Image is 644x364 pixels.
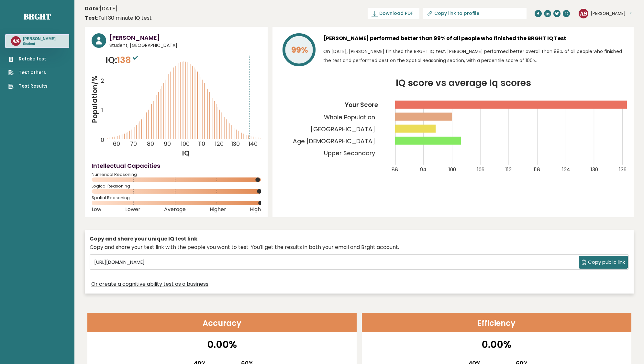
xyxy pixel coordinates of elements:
[210,208,226,211] span: Higher
[477,166,484,173] tspan: 106
[130,140,137,148] tspan: 70
[293,137,375,145] tspan: Age [DEMOGRAPHIC_DATA]
[588,259,625,266] span: Copy public link
[109,42,261,49] span: Student, [GEOGRAPHIC_DATA]
[113,140,120,148] tspan: 60
[324,112,375,121] tspan: Whole Population
[164,140,171,148] tspan: 90
[345,101,378,109] tspan: Your Score
[105,54,139,67] p: IQ:
[92,173,261,176] span: Numerical Reasoning
[92,185,261,187] span: Logical Reasoning
[92,197,261,199] span: Spatial Reasoning
[392,166,398,173] tspan: 88
[101,77,104,85] tspan: 2
[182,148,190,158] tspan: IQ
[109,33,261,42] h3: [PERSON_NAME]
[23,36,56,41] h3: [PERSON_NAME]
[91,280,208,288] a: Or create a cognitive ability test as a business
[8,83,48,90] a: Test Results
[164,208,186,211] span: Average
[85,14,98,22] b: Test:
[92,161,261,170] h4: Intellectual Capacities
[90,235,629,243] div: Copy and share your unique IQ test link
[92,337,353,352] p: 0.00%
[379,10,413,17] span: Download PDF
[534,166,540,173] tspan: 118
[12,37,19,45] text: AS
[85,5,117,13] time: [DATE]
[579,256,628,269] button: Copy public link
[250,208,261,211] span: High
[368,8,419,19] a: Download PDF
[323,47,627,65] p: On [DATE], [PERSON_NAME] finished the BRGHT IQ test. [PERSON_NAME] performed better overall than ...
[420,166,427,173] tspan: 94
[291,44,308,56] tspan: 99%
[449,166,456,173] tspan: 100
[324,149,375,157] tspan: Upper Secondary
[85,14,152,22] div: Full 30 minute IQ test
[505,166,512,173] tspan: 112
[90,243,629,251] div: Copy and share your test link with the people you want to test. You'll get the results in both yo...
[619,166,627,173] tspan: 136
[181,140,190,148] tspan: 100
[231,140,240,148] tspan: 130
[24,11,51,22] a: Brght
[87,313,357,332] header: Accuracy
[396,77,531,89] tspan: IQ score vs average Iq scores
[147,140,154,148] tspan: 80
[562,166,570,173] tspan: 124
[90,76,100,123] tspan: Population/%
[362,313,631,332] header: Efficiency
[85,5,100,12] b: Date:
[8,69,48,76] a: Test others
[366,337,627,352] p: 0.00%
[101,106,103,114] tspan: 1
[92,208,101,211] span: Low
[215,140,224,148] tspan: 120
[249,140,258,148] tspan: 140
[125,208,140,211] span: Lower
[23,42,56,46] p: Student
[8,56,48,62] a: Retake test
[591,10,632,17] button: [PERSON_NAME]
[117,54,139,66] span: 138
[198,140,205,148] tspan: 110
[101,136,104,144] tspan: 0
[311,125,375,134] tspan: [GEOGRAPHIC_DATA]
[323,33,627,44] h3: [PERSON_NAME] performed better than 99% of all people who finished the BRGHT IQ Test
[591,166,598,173] tspan: 130
[580,9,587,17] text: AS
